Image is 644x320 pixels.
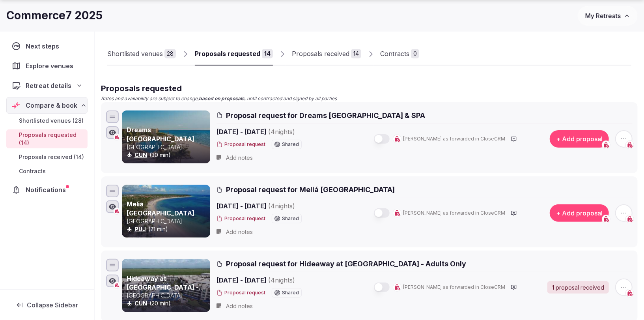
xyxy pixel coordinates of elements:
div: 14 [351,49,361,58]
span: Retreat details [26,81,71,90]
span: [DATE] - [DATE] [217,201,355,211]
span: Shared [282,290,299,295]
span: [DATE] - [DATE] [217,127,355,137]
h1: Commerce7 2025 [6,8,103,23]
button: My Retreats [578,6,638,26]
a: Next steps [6,38,88,54]
a: Proposals requested14 [195,43,273,65]
span: [PERSON_NAME] as forwarded in CloseCRM [403,284,505,291]
button: PUJ [134,225,146,233]
span: [DATE] - [DATE] [217,275,355,285]
span: Next steps [26,41,62,51]
span: Proposals requested (14) [19,131,84,147]
p: Rates and availability are subject to change, , until contracted and signed by all parties [101,95,638,102]
a: Proposals received (14) [6,152,88,163]
span: [PERSON_NAME] as forwarded in CloseCRM [403,210,505,217]
a: PUJ [134,226,146,232]
button: CUN [134,151,147,159]
span: Proposal request for Dreams [GEOGRAPHIC_DATA] & SPA [226,110,425,120]
span: ( 4 night s ) [268,128,295,136]
div: (20 min) [127,299,209,307]
a: Dreams [GEOGRAPHIC_DATA] [127,126,194,142]
a: 1 proposal received [547,281,609,294]
strong: based on proposals [199,95,245,101]
p: [GEOGRAPHIC_DATA] [127,143,209,151]
div: 14 [262,49,273,58]
span: [PERSON_NAME] as forwarded in CloseCRM [403,136,505,142]
span: Contracts [19,167,46,175]
span: Compare & book [26,101,77,110]
div: 0 [411,49,419,58]
span: Proposals received (14) [19,153,84,161]
p: [GEOGRAPHIC_DATA] [127,217,209,225]
button: + Add proposal [550,130,609,148]
button: Proposal request [217,141,265,148]
div: 28 [164,49,176,58]
span: My Retreats [585,12,621,20]
span: Collapse Sidebar [27,301,78,309]
span: Proposal request for Hideaway at [GEOGRAPHIC_DATA] - Adults Only [226,259,466,269]
a: Explore venues [6,58,88,74]
p: [GEOGRAPHIC_DATA] [127,292,209,299]
a: Contracts [6,166,88,177]
div: (21 min) [127,225,209,233]
span: Shared [282,216,299,221]
span: Add notes [226,154,253,162]
div: Proposals received [292,49,349,58]
span: Proposal request for Meliá [GEOGRAPHIC_DATA] [226,185,395,195]
span: Add notes [226,302,253,310]
a: CUN [134,152,147,158]
button: Collapse Sidebar [6,296,88,314]
button: Proposal request [217,215,265,222]
span: Notifications [26,185,69,195]
a: Contracts0 [380,43,419,65]
span: Shortlisted venues (28) [19,117,84,125]
div: (30 min) [127,151,209,159]
a: Hideaway at [GEOGRAPHIC_DATA] - Adults Only [127,275,205,300]
a: CUN [134,300,147,307]
a: Notifications [6,182,88,198]
span: ( 4 night s ) [268,276,295,284]
div: Shortlisted venues [107,49,163,58]
span: ( 4 night s ) [268,202,295,210]
a: Shortlisted venues (28) [6,115,88,126]
span: Shared [282,142,299,147]
button: + Add proposal [550,204,609,222]
a: Meliá [GEOGRAPHIC_DATA] [127,200,194,217]
a: Proposals received14 [292,43,361,65]
div: Proposals requested [195,49,260,58]
a: Proposals requested (14) [6,129,88,148]
span: Explore venues [26,61,77,71]
div: Contracts [380,49,409,58]
a: Shortlisted venues28 [107,43,176,65]
button: Proposal request [217,290,265,296]
h2: Proposals requested [101,83,638,94]
span: Add notes [226,228,253,236]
